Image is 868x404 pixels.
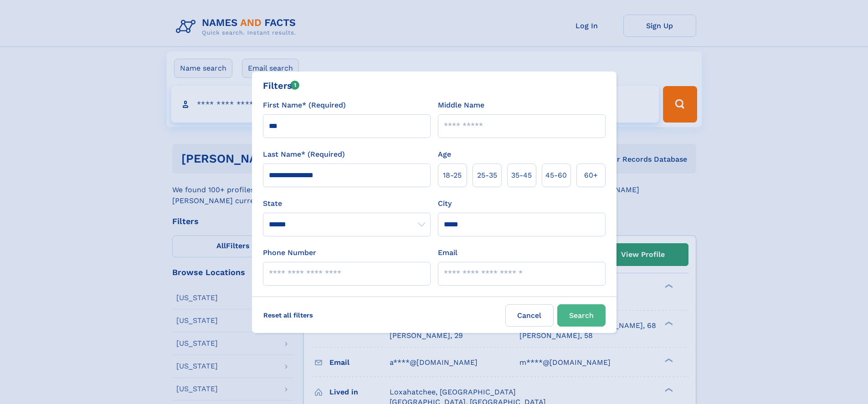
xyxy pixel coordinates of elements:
span: 45‑60 [545,170,567,181]
span: 60+ [584,170,598,181]
label: City [438,198,452,209]
label: Cancel [505,304,554,327]
label: Age [438,149,451,160]
label: Middle Name [438,100,484,111]
label: State [263,198,431,209]
label: First Name* (Required) [263,100,346,111]
span: 18‑25 [443,170,462,181]
button: Search [557,304,606,327]
label: Last Name* (Required) [263,149,345,160]
div: Filters [263,79,300,92]
span: 35‑45 [511,170,532,181]
label: Phone Number [263,247,316,258]
label: Reset all filters [257,304,319,326]
span: 25‑35 [477,170,497,181]
label: Email [438,247,457,258]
